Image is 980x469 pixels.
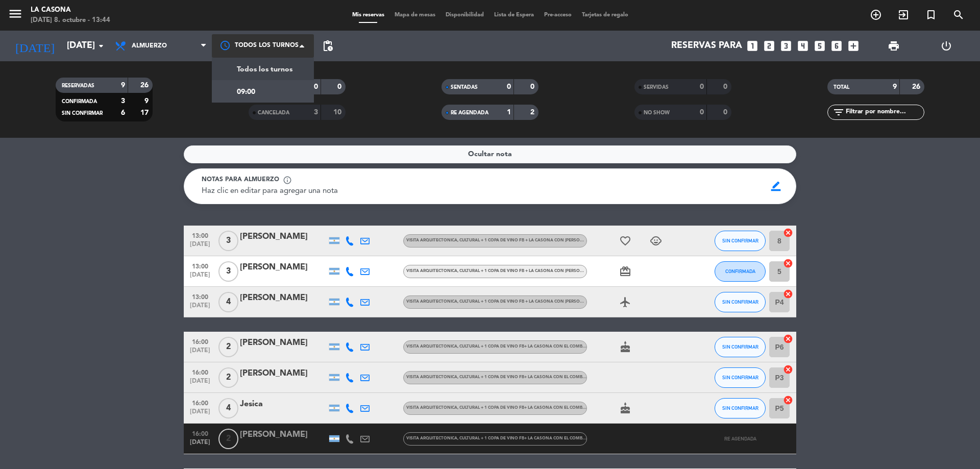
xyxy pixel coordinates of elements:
span: border_color [766,177,786,196]
span: 3 [218,261,238,282]
span: Tarjetas de regalo [577,12,633,18]
strong: 0 [530,83,536,90]
span: 2 [218,367,238,388]
strong: 0 [507,83,511,90]
strong: 3 [314,109,318,116]
span: 16:00 [187,335,213,347]
div: Jesica [240,398,327,411]
i: cancel [783,334,793,344]
strong: 0 [723,109,729,116]
strong: 0 [723,83,729,90]
button: SIN CONFIRMAR [715,292,766,312]
span: RE AGENDADA [451,110,488,115]
i: looks_3 [779,39,793,53]
span: 4 [218,398,238,418]
div: [PERSON_NAME] [240,367,327,380]
i: [DATE] [8,35,62,57]
span: SIN CONFIRMAR [62,111,103,116]
div: [PERSON_NAME] [240,230,327,243]
strong: 3 [121,97,125,105]
span: Notas para almuerzo [202,175,279,185]
span: 16:00 [187,397,213,408]
button: SIN CONFIRMAR [715,231,766,251]
span: 3 [218,231,238,251]
span: Todos los turnos [237,64,292,76]
span: pending_actions [322,40,334,52]
span: SIN CONFIRMAR [722,238,758,243]
span: [DATE] [187,378,213,389]
strong: 0 [700,83,704,90]
span: SIN CONFIRMAR [722,344,758,350]
span: CONFIRMADA [62,99,97,104]
span: 4 [218,292,238,312]
span: Reservas para [671,41,742,51]
span: 13:00 [187,260,213,271]
span: print [888,40,900,52]
span: 16:00 [187,366,213,378]
button: menu [8,6,23,25]
span: CONFIRMADA [725,268,755,274]
button: SIN CONFIRMAR [715,398,766,418]
div: [DATE] 8. octubre - 13:44 [31,15,110,26]
span: 2 [218,429,238,449]
i: arrow_drop_down [95,40,107,52]
strong: 1 [507,109,511,116]
span: RE AGENDADA [724,436,756,441]
i: cake [619,341,631,353]
div: [PERSON_NAME] [240,336,327,350]
span: SIN CONFIRMAR [722,375,758,380]
span: 2 [218,337,238,357]
div: [PERSON_NAME] [240,261,327,274]
span: SIN CONFIRMAR [722,405,758,411]
span: Mis reservas [347,12,389,18]
span: Visita arquitectonica, cultural + 1 copa de vino FB + La Casona con [PERSON_NAME] [406,269,600,273]
i: filter_list [832,106,845,118]
span: Almuerzo [132,42,167,50]
div: LOG OUT [920,31,972,61]
strong: 9 [144,97,151,105]
span: Visita arquitectonica, cultural + 1 copa de vino FB + La Casona con [PERSON_NAME] [406,300,600,304]
span: SIN CONFIRMAR [722,299,758,305]
i: child_care [650,235,662,247]
i: looks_one [746,39,759,53]
span: 13:00 [187,229,213,241]
i: menu [8,6,23,21]
span: 13:00 [187,290,213,302]
span: Visita arquitectonica, cultural + 1 copa de vino FB+ La Casona con el Combo Pink [406,344,597,349]
i: airplanemode_active [619,296,631,308]
div: La Casona [31,5,110,15]
input: Filtrar por nombre... [845,107,924,118]
strong: 9 [893,83,897,90]
button: SIN CONFIRMAR [715,367,766,388]
i: add_circle_outline [870,9,882,21]
strong: 0 [700,109,704,116]
span: SENTADAS [451,85,478,90]
strong: 10 [333,109,344,116]
span: Disponibilidad [440,12,489,18]
span: SERVIDAS [644,85,669,90]
span: Visita arquitectonica, cultural + 1 copa de vino FB+ La Casona con el Combo Pink [406,406,597,410]
span: Lista de Espera [489,12,539,18]
i: looks_two [763,39,776,53]
i: power_settings_new [940,40,952,52]
i: cancel [783,395,793,405]
span: 16:00 [187,427,213,439]
span: Visita arquitectonica, cultural + 1 copa de vino FB+ La Casona con el Combo Pink [406,436,597,440]
i: cancel [783,289,793,299]
span: info_outline [283,176,292,185]
strong: 9 [121,82,125,89]
span: [DATE] [187,347,213,359]
span: CANCELADA [258,110,289,115]
i: turned_in_not [925,9,937,21]
i: exit_to_app [897,9,910,21]
i: cancel [783,364,793,375]
i: favorite_border [619,235,631,247]
span: TOTAL [834,85,849,90]
span: NO SHOW [644,110,670,115]
button: CONFIRMADA [715,261,766,282]
i: cake [619,402,631,414]
button: RE AGENDADA [715,429,766,449]
span: Pre-acceso [539,12,577,18]
i: add_box [847,39,860,53]
span: 09:00 [237,86,255,98]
